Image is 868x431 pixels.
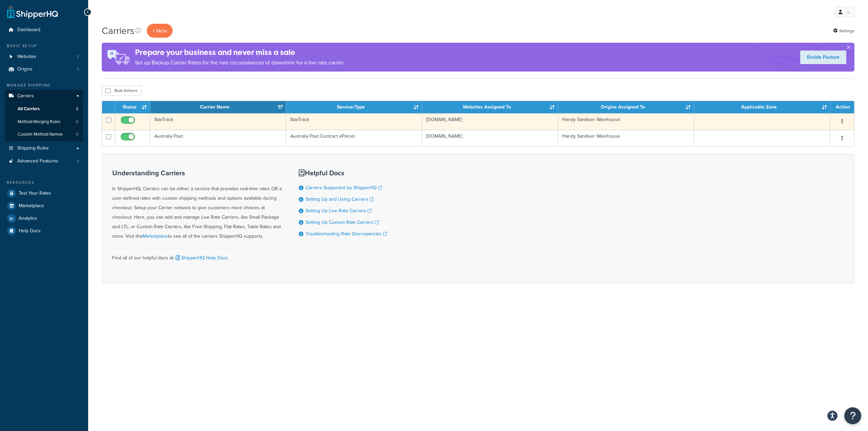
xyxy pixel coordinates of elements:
td: [DOMAIN_NAME] [422,130,558,146]
div: Resources [5,180,83,185]
span: Dashboard [17,27,40,33]
a: Method Merging Rules 0 [5,116,83,128]
a: Analytics [5,212,83,224]
a: Enable Feature [800,51,846,64]
th: Websites Assigned To: activate to sort column ascending [422,101,558,113]
div: In ShipperHQ, Carriers can be either, a service that provides real-time rates OR a user-defined r... [112,169,282,241]
h3: Understanding Carriers [112,169,282,177]
a: Dashboard [5,24,83,36]
a: Setting Up and Using Carriers [305,196,374,203]
a: Setting Up Custom Rate Carriers [305,219,379,226]
li: Method Merging Rules [5,116,83,128]
li: Origins [5,63,83,76]
h4: Prepare your business and never miss a sale [135,47,344,58]
a: Carriers Supported by ShipperHQ [305,184,382,191]
span: 0 [76,119,78,125]
a: All Carriers 2 [5,103,83,115]
div: Basic Setup [5,43,83,49]
span: Carriers [17,93,34,99]
a: Websites 1 [5,51,83,63]
button: Bulk Actions [102,85,141,96]
th: Carrier Name: activate to sort column ascending [150,101,286,113]
a: Carriers [5,90,83,102]
h1: Carriers [102,24,134,37]
span: 3 [76,132,78,137]
a: Troubleshooting Rate Discrepancies [305,230,387,237]
a: ShipperHQ Help Docs [174,254,228,261]
td: [DOMAIN_NAME] [422,113,558,130]
button: Open Resource Center [844,407,861,424]
span: Analytics [19,216,37,221]
a: Custom Method Names 3 [5,128,83,141]
a: Test Your Rates [5,187,83,199]
li: Carriers [5,90,83,141]
div: Manage Shipping [5,82,83,88]
h3: Helpful Docs [299,169,387,177]
a: ShipperHQ Home [7,5,58,19]
span: 1 [77,158,79,164]
span: Method Merging Rules [18,119,60,125]
span: 1 [77,66,79,72]
span: Custom Method Names [18,132,63,137]
td: Handy Sanitiser Warehouse [558,130,694,146]
p: Set up Backup Carrier Rates for the rare circumstances of downtime for a live rate carrier. [135,58,344,67]
td: Australia Post [150,130,286,146]
div: Find all of our helpful docs at: [112,248,282,263]
img: ad-rules-rateshop-fe6ec290ccb7230408bd80ed9643f0289d75e0ffd9eb532fc0e269fcd187b520.png [102,43,135,72]
th: Applicable Zone: activate to sort column ascending [694,101,830,113]
span: Shipping Rules [17,145,49,151]
li: All Carriers [5,103,83,115]
li: Custom Method Names [5,128,83,141]
a: Origins 1 [5,63,83,76]
span: 1 [77,54,79,60]
a: Setting Up Live Rate Carriers [305,207,372,214]
a: Marketplace [142,233,168,240]
li: Websites [5,51,83,63]
span: 2 [76,106,78,112]
td: Australia Post Contract eParcel [286,130,422,146]
span: Help Docs [19,228,41,234]
th: Origins Assigned To: activate to sort column ascending [558,101,694,113]
span: Origins [17,66,33,72]
td: StarTrack [286,113,422,130]
span: Advanced Features [17,158,58,164]
span: All Carriers [18,106,40,112]
td: Handy Sanitiser Warehouse [558,113,694,130]
td: StarTrack [150,113,286,130]
a: Help Docs [5,225,83,237]
a: Marketplace [5,200,83,212]
span: Websites [17,54,36,60]
li: Advanced Features [5,155,83,168]
th: Action [830,101,854,113]
a: Advanced Features 1 [5,155,83,168]
th: Status: activate to sort column ascending [115,101,150,113]
span: Test Your Rates [19,191,51,196]
a: Shipping Rules [5,142,83,155]
th: Service/Type: activate to sort column ascending [286,101,422,113]
span: Marketplace [19,203,44,209]
a: Settings [833,26,854,36]
button: + New [147,24,173,38]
